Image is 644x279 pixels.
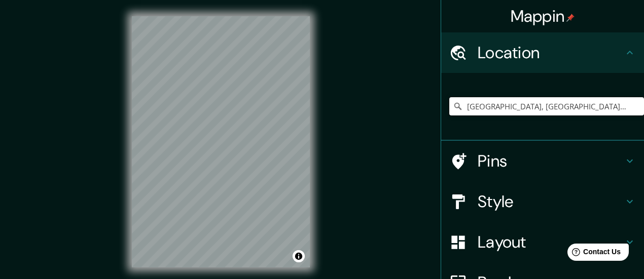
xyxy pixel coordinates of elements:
input: Pick your city or area [449,97,644,115]
h4: Style [478,191,624,212]
button: Toggle attribution [293,250,305,262]
h4: Location [478,43,624,63]
h4: Mappin [511,6,575,26]
h4: Pins [478,151,624,171]
img: pin-icon.png [566,14,575,22]
div: Pins [441,141,644,181]
div: Style [441,181,644,222]
div: Location [441,32,644,73]
canvas: Map [132,16,310,267]
h4: Layout [478,232,624,252]
div: Layout [441,222,644,262]
iframe: Help widget launcher [554,240,633,268]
